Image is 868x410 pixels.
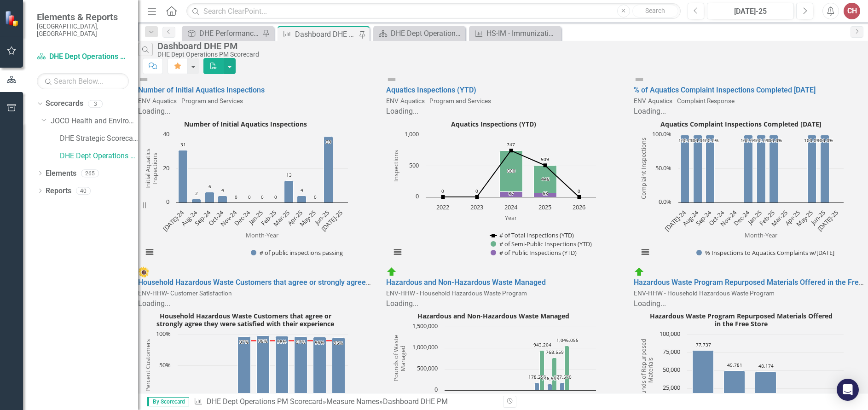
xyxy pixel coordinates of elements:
[757,135,766,202] path: Jan-25, 100. % Inspections to Aquatics Complaints w/in 2 days.
[719,208,739,228] text: Nov-24
[650,312,833,328] text: Hazardous Waste Program Repurposed Materials Offered in the Free Store
[491,240,592,248] button: Show # of Semi-Public Inspections (YTD)
[156,329,171,338] text: 100%
[486,28,559,39] div: HS-IM - Immunization Program
[409,161,419,169] text: 500
[301,187,303,193] text: 4
[251,248,344,257] button: Show # of public inspections passing
[276,336,289,397] path: Q3-24, 97.73519164. % of Responses Agree or Strongly Agree Satisfied .
[326,139,331,145] text: 39
[475,188,478,194] text: 0
[694,208,713,227] text: Sep-24
[391,150,399,182] text: Inspections
[660,120,822,128] text: Aquatics Complaint Inspections Completed [DATE]
[239,339,249,345] text: 97%
[556,337,579,343] text: 1,046,055
[652,130,671,138] text: 100.0%
[184,28,260,39] a: DHE Performance Management Scorecard - Top Level
[163,164,169,172] text: 20
[386,74,397,85] img: Not Defined
[541,375,559,381] text: 146,954
[634,74,645,85] img: Not Defined
[634,106,868,117] div: Loading...
[678,137,694,144] text: 100.0%
[46,98,83,109] a: Scorecards
[746,208,764,227] text: Jan-25
[199,28,260,39] div: DHE Performance Management Scorecard - Top Level
[533,193,556,197] path: 2025, 63. # of Public Inspections (YTD).
[655,164,671,172] text: 50.0%
[640,138,648,199] text: Complaint Inspections
[138,299,372,309] div: Loading...
[138,106,372,117] div: Loading...
[821,135,829,202] path: Jun-25, 100. % Inspections to Aquatics Complaints w/in 2 days.
[405,130,419,138] text: 1,000
[707,3,794,19] button: [DATE]-25
[51,116,138,127] a: JOCO Health and Environment
[386,278,546,287] a: Hazardous and Non-Hazardous Waste Managed
[724,371,745,407] path: 2023, 49,781. # Lbs of Repurposed Materials Offered-Free Store .
[634,86,816,94] a: % of Aquatics Complaint Inspections Completed [DATE]
[690,137,706,144] text: 100.0%
[507,141,515,148] text: 747
[693,351,714,407] path: 2022, 77,737. # Lbs of Repurposed Materials Offered-Free Store .
[297,196,307,202] path: Apr-25, 4. # of public inspections passing.
[261,194,264,200] text: 0
[758,208,776,227] text: Feb-25
[179,208,199,227] text: Aug-24
[147,397,189,406] span: By Scorecard
[138,278,502,287] a: Household Hazardous Waste Customers that agree or strongly agree they were satisfied with their e...
[710,6,791,17] div: [DATE]-25
[391,246,404,259] button: View chart menu, Aquatics Inspections (YTD)
[332,338,345,397] path: Q2-25, 95.20103761. % of Responses Agree or Strongly Agree Satisfied .
[681,208,700,227] text: Aug-24
[634,117,868,266] div: Aquatics Complaint Inspections Completed Within 2 days. Highcharts interactive chart.
[179,150,188,202] path: Jul-24, 31. # of public inspections passing.
[543,190,548,196] text: 63
[257,336,270,397] path: Q2-24, 97.92843691. % of Responses Agree or Strongly Agree Satisfied .
[144,340,152,392] text: Percent Customers
[314,194,317,200] text: 0
[441,195,445,199] path: 2022, 0. # of Total Inspections (YTD).
[156,312,334,328] text: Household Hazardous Waste Customers that agree or strongly agree they were satisfied with their e...
[770,208,789,228] text: Mar-25
[470,203,483,211] text: 2023
[46,168,76,179] a: Elements
[634,266,645,277] img: On Target
[817,137,833,144] text: 100.0%
[694,135,702,202] path: Aug-24, 100. % Inspections to Aquatics Complaints w/in 2 days.
[218,196,227,202] path: Oct-24, 4. # of public inspections passing.
[533,165,556,193] path: 2025, 446. # of Semi-Public Inspections (YTD).
[663,383,680,392] text: 25,000
[809,208,827,227] text: Jun-25
[238,337,251,397] path: Q1-24, 96.76470588. % of Responses Agree or Strongly Agree Satisfied .
[546,349,564,355] text: 768,559
[157,51,863,58] div: DHE Dept Operations PM Scorecard
[639,339,654,402] text: Pounds of Repurposed Materials
[808,135,816,202] path: May-25, 100. % Inspections to Aquatics Complaints w/in 2 days.
[727,362,742,368] text: 49,781
[443,135,579,193] g: # of Semi-Public Inspections (YTD), series 2 of 3. Bar series with 5 bars.
[161,208,186,233] text: [DATE]-24
[386,97,491,104] small: ENV-Aquatics - Program and Services
[509,190,514,196] text: 87
[504,203,518,211] text: 2024
[37,23,129,38] small: [GEOGRAPHIC_DATA], [GEOGRAPHIC_DATA]
[232,208,252,227] text: Dec-24
[538,203,551,211] text: 2025
[533,341,551,348] text: 943,204
[192,199,201,202] path: Aug-24, 2. # of public inspections passing.
[490,231,574,239] button: Show # of Total Inspections (YTD)
[844,3,860,19] div: CH
[663,208,688,233] text: [DATE]-24
[753,137,770,144] text: 100.0%
[755,372,776,407] path: 2024, 48,174. # Lbs of Repurposed Materials Offered-Free Store .
[219,208,238,228] text: Nov-24
[5,10,21,26] img: ClearPoint Strategy
[795,208,815,228] text: May-25
[166,197,169,206] text: 0
[528,374,546,380] text: 178,250
[696,341,711,348] text: 77,737
[37,52,129,62] a: DHE Dept Operations PM Scorecard
[659,197,671,206] text: 0.0%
